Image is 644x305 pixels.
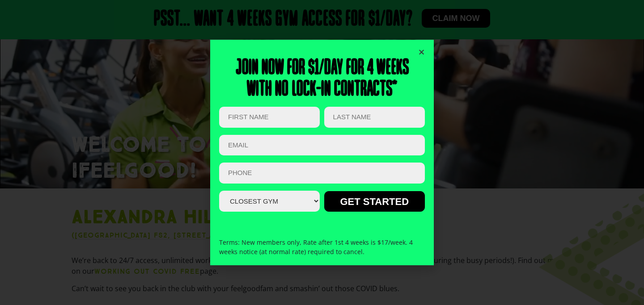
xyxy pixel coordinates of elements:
[219,58,425,100] h2: Join now for $1/day for 4 weeks With no lock-in contracts*
[219,229,425,265] div: Terms: New members only, Rate after 1st 4 weeks is $17/week. 4 weeks notice (at normal rate) requ...
[324,107,425,128] input: LAST NAME
[219,135,425,156] input: Email
[219,107,320,128] input: FIRST NAME
[324,191,425,212] input: GET STARTED
[418,49,425,55] a: Close
[219,163,425,184] input: PHONE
